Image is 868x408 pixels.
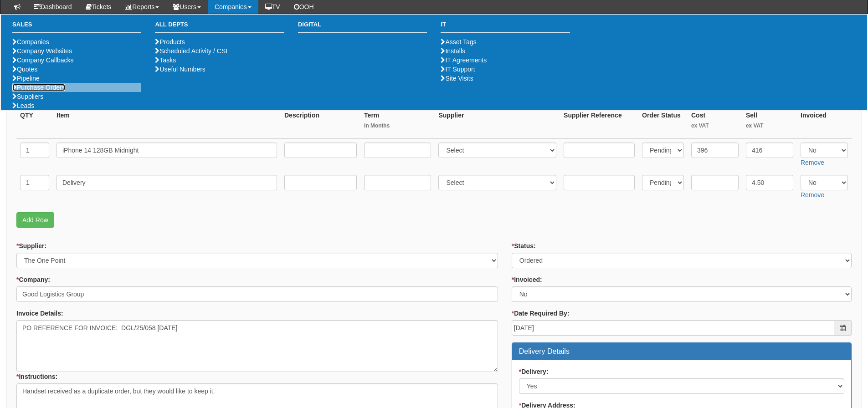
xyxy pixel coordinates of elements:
th: Cost [688,107,742,138]
a: Products [155,38,185,46]
label: Supplier: [16,241,46,250]
th: Supplier Reference [560,107,638,138]
small: ex VAT [691,122,739,130]
th: Invoiced [797,107,852,138]
a: Companies [12,38,49,46]
textarea: PO REFERENCE FOR INVOICE: DGL/25/058 [DATE] [16,320,498,372]
a: Quotes [12,66,37,73]
a: Site Visits [441,75,473,82]
label: Instructions: [16,372,57,381]
th: Term [360,107,435,138]
a: IT Support [441,66,475,73]
label: Status: [512,241,536,250]
th: QTY [16,107,53,138]
a: Useful Numbers [155,66,205,73]
th: Item [53,107,281,138]
a: Remove [801,191,824,199]
a: Company Callbacks [12,56,74,64]
a: Scheduled Activity / CSI [155,47,227,55]
h3: Digital [298,21,427,33]
label: Date Required By: [512,309,570,318]
label: Invoice Details: [16,309,63,318]
a: Suppliers [12,93,43,100]
th: Order Status [638,107,688,138]
a: Leads [12,102,34,109]
label: Company: [16,275,50,284]
th: Description [281,107,360,138]
a: Add Row [16,212,54,228]
small: ex VAT [746,122,793,130]
label: Delivery: [519,367,549,376]
a: IT Agreements [441,56,487,64]
h3: All Depts [155,21,284,33]
a: Pipeline [12,75,40,82]
a: Purchase Orders [12,84,65,91]
h3: Delivery Details [519,347,844,356]
label: Invoiced: [512,275,542,284]
small: In Months [364,122,431,130]
th: Supplier [435,107,560,138]
a: Asset Tags [441,38,476,46]
h3: Sales [12,21,141,33]
h3: IT [441,21,570,33]
a: Tasks [155,56,176,64]
a: Installs [441,47,465,55]
a: Company Websites [12,47,72,55]
th: Sell [742,107,797,138]
a: Remove [801,159,824,166]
